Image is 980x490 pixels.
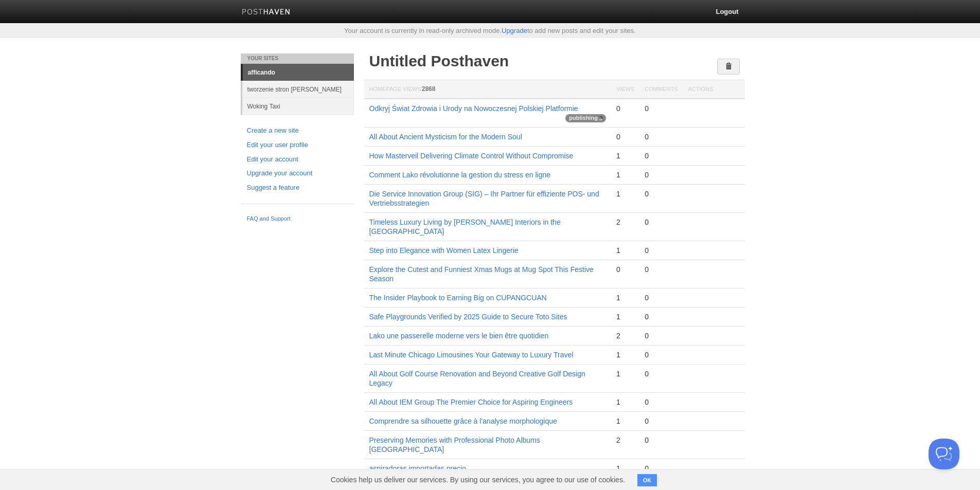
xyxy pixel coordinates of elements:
[616,397,634,407] div: 1
[369,351,574,359] a: Last Minute Chicago Limousines Your Gateway to Luxury Travel
[369,52,509,69] a: Untitled Posthaven
[247,168,348,179] a: Upgrade your account
[683,80,745,99] th: Actions
[242,81,354,98] a: tworzenie stron [PERSON_NAME]
[637,474,657,486] button: OK
[616,246,634,255] div: 1
[616,350,634,359] div: 1
[645,246,678,255] div: 0
[369,436,540,453] a: Preserving Memories with Professional Photo Albums [GEOGRAPHIC_DATA]
[645,151,678,160] div: 0
[616,132,634,141] div: 0
[616,416,634,426] div: 1
[369,190,599,207] a: Die Service Innovation Group (SIG) – Ihr Partner für effiziente POS- und Vertriebsstrategien
[616,312,634,321] div: 1
[369,313,567,321] a: Safe Playgrounds Verified by 2025 Guide to Secure Toto Sites
[616,464,634,473] div: 1
[247,154,348,165] a: Edit your account
[502,27,527,34] a: Upgrade
[369,332,549,340] a: Lako une passerelle moderne vers le bien être quotidien
[565,114,606,122] span: publishing
[242,98,354,115] a: Woking Taxi
[645,265,678,274] div: 0
[369,294,547,302] a: The Insider Playbook to Earning Big on CUPANGCUAN
[645,435,678,445] div: 0
[645,312,678,321] div: 0
[369,398,573,406] a: All About IEM Group The Premier Choice for Aspiring Engineers
[645,464,678,473] div: 0
[616,151,634,160] div: 1
[616,293,634,302] div: 1
[645,331,678,340] div: 0
[645,189,678,198] div: 0
[369,152,574,160] a: How Masterveil Delivering Climate Control Without Compromise
[639,80,683,99] th: Comments
[369,370,585,387] a: All About Golf Course Renovation and Beyond Creative Golf Design Legacy
[616,435,634,445] div: 2
[369,104,578,113] a: Odkryj Świat Zdrowia i Urody na Nowoczesnej Polskiej Platformie
[364,80,611,99] th: Homepage Views
[645,350,678,359] div: 0
[369,464,466,473] a: aspiradoras importadas precio
[616,217,634,227] div: 2
[645,217,678,227] div: 0
[369,246,519,255] a: Step into Elegance with Women Latex Lingerie
[422,85,436,93] span: 2868
[929,439,959,469] iframe: Help Scout Beacon - Open
[645,416,678,426] div: 0
[645,397,678,407] div: 0
[247,214,348,224] a: FAQ and Support
[369,265,594,283] a: Explore the Cutest and Funniest Xmas Mugs at Mug Spot This Festive Season
[616,170,634,179] div: 1
[645,104,678,113] div: 0
[247,183,348,193] a: Suggest a feature
[616,331,634,340] div: 2
[598,116,602,120] img: loading-tiny-gray.gif
[243,64,354,81] a: afficando
[233,27,747,34] div: Your account is currently in read-only archived mode. to add new posts and edit your sites.
[645,369,678,378] div: 0
[369,171,551,179] a: Comment Lako révolutionne la gestion du stress en ligne
[247,140,348,151] a: Edit your user profile
[616,104,634,113] div: 0
[616,265,634,274] div: 0
[616,369,634,378] div: 1
[369,133,522,141] a: All About Ancient Mysticism for the Modern Soul
[241,53,354,64] li: Your Sites
[611,80,639,99] th: Views
[645,293,678,302] div: 0
[320,469,635,490] span: Cookies help us deliver our services. By using our services, you agree to our use of cookies.
[369,417,557,425] a: Comprendre sa silhouette grâce à l'analyse morphologique
[242,9,291,16] img: Posthaven-bar
[616,189,634,198] div: 1
[645,132,678,141] div: 0
[247,125,348,136] a: Create a new site
[645,170,678,179] div: 0
[369,218,561,235] a: Timeless Luxury Living by [PERSON_NAME] Interiors in the [GEOGRAPHIC_DATA]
